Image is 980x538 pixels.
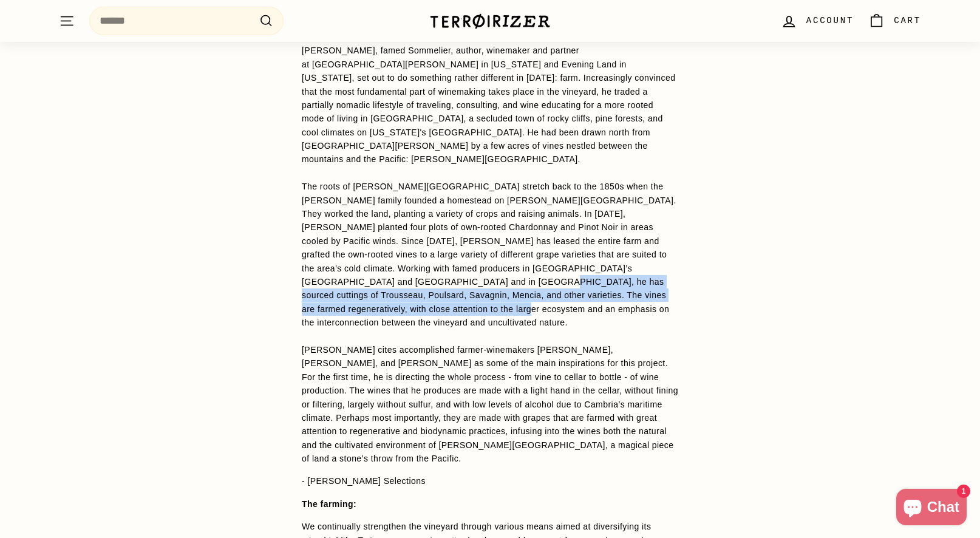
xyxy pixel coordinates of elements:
[302,182,676,327] span: The roots of [PERSON_NAME][GEOGRAPHIC_DATA] stretch back to the 1850s when the [PERSON_NAME] fami...
[302,499,356,509] strong: The farming:
[893,489,970,528] inbox-online-store-chat: Shopify online store chat
[861,3,928,39] a: Cart
[302,345,678,463] span: [PERSON_NAME] cites accomplished farmer-winemakers [PERSON_NAME], [PERSON_NAME], and [PERSON_NAME...
[302,476,426,486] span: - [PERSON_NAME] Selections
[774,3,861,39] a: Account
[806,14,854,27] span: Account
[894,14,921,27] span: Cart
[302,46,675,164] span: [PERSON_NAME], famed Sommelier, author, winemaker and partner at [GEOGRAPHIC_DATA][PERSON_NAME] i...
